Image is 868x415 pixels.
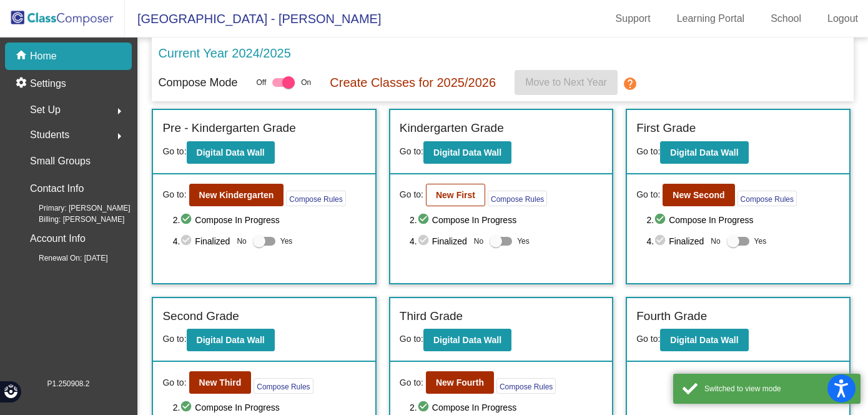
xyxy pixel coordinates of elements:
[636,334,660,344] span: Go to:
[237,236,246,247] span: No
[301,77,311,88] span: On
[330,73,496,92] p: Create Classes for 2025/2026
[189,184,284,206] button: New Kindergarten
[754,234,767,249] span: Yes
[636,119,696,137] label: First Grade
[197,335,265,345] b: Digital Data Wall
[187,141,275,164] button: Digital Data Wall
[173,234,231,249] span: 4. Finalized
[488,191,547,206] button: Compose Rules
[410,234,468,249] span: 4. Finalized
[197,147,265,157] b: Digital Data Wall
[19,252,107,264] span: Renewal On: [DATE]
[436,190,475,200] b: New First
[410,400,603,415] span: 2. Compose In Progress
[517,234,530,249] span: Yes
[162,307,239,326] label: Second Grade
[417,212,432,227] mat-icon: check_circle
[525,77,607,87] span: Move to Next Year
[660,141,748,164] button: Digital Data Wall
[817,9,868,29] a: Logout
[426,184,485,206] button: New First
[496,378,556,394] button: Compose Rules
[667,9,755,29] a: Learning Portal
[400,119,504,137] label: Kindergarten Grade
[410,212,603,227] span: 2. Compose In Progress
[189,371,252,394] button: New Third
[673,190,724,200] b: New Second
[711,236,720,247] span: No
[515,70,618,95] button: Move to Next Year
[19,214,124,225] span: Billing: [PERSON_NAME]
[30,152,91,170] p: Small Groups
[199,377,242,387] b: New Third
[400,307,463,326] label: Third Grade
[646,212,839,227] span: 2. Compose In Progress
[256,77,266,88] span: Off
[670,335,738,345] b: Digital Data Wall
[173,212,366,227] span: 2. Compose In Progress
[474,236,483,247] span: No
[162,376,186,389] span: Go to:
[400,188,423,201] span: Go to:
[417,400,432,415] mat-icon: check_circle
[606,9,661,29] a: Support
[423,329,511,351] button: Digital Data Wall
[400,146,423,156] span: Go to:
[646,234,704,249] span: 4. Finalized
[663,184,734,206] button: New Second
[15,49,30,64] mat-icon: home
[19,202,131,214] span: Primary: [PERSON_NAME]
[286,191,345,206] button: Compose Rules
[436,377,484,387] b: New Fourth
[400,376,423,389] span: Go to:
[30,101,61,119] span: Set Up
[112,129,127,144] mat-icon: arrow_right
[180,400,195,415] mat-icon: check_circle
[15,76,30,91] mat-icon: settings
[737,191,797,206] button: Compose Rules
[30,49,57,64] p: Home
[761,9,811,29] a: School
[280,234,293,249] span: Yes
[636,307,707,326] label: Fourth Grade
[426,371,494,394] button: New Fourth
[400,334,423,344] span: Go to:
[670,147,738,157] b: Digital Data Wall
[125,9,381,29] span: [GEOGRAPHIC_DATA] - [PERSON_NAME]
[623,76,638,91] mat-icon: help
[199,190,274,200] b: New Kindergarten
[112,104,127,119] mat-icon: arrow_right
[423,141,511,164] button: Digital Data Wall
[433,147,501,157] b: Digital Data Wall
[660,329,748,351] button: Digital Data Wall
[636,146,660,156] span: Go to:
[173,400,366,415] span: 2. Compose In Progress
[162,146,186,156] span: Go to:
[187,329,275,351] button: Digital Data Wall
[30,76,66,91] p: Settings
[636,188,660,201] span: Go to:
[180,234,195,249] mat-icon: check_circle
[254,378,313,394] button: Compose Rules
[704,383,851,394] div: Switched to view mode
[433,335,501,345] b: Digital Data Wall
[654,234,669,249] mat-icon: check_circle
[30,230,86,247] p: Account Info
[417,234,432,249] mat-icon: check_circle
[30,180,84,197] p: Contact Info
[162,188,186,201] span: Go to:
[180,212,195,227] mat-icon: check_circle
[654,212,669,227] mat-icon: check_circle
[162,334,186,344] span: Go to:
[162,119,295,137] label: Pre - Kindergarten Grade
[158,44,290,62] p: Current Year 2024/2025
[158,74,237,91] p: Compose Mode
[30,126,69,144] span: Students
